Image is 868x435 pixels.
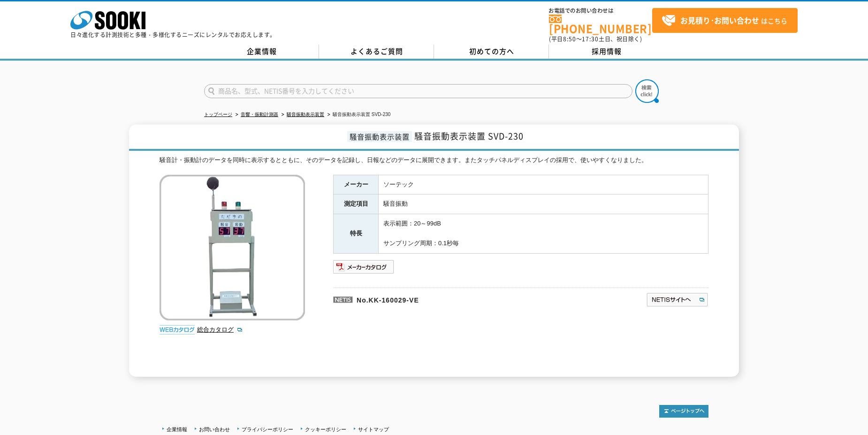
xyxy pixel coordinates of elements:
span: 騒音振動表示装置 [347,131,412,142]
th: メーカー [334,175,379,194]
a: 騒音振動表示装置 [287,112,324,117]
a: お見積り･お問い合わせはこちら [652,8,798,33]
a: 音響・振動計測器 [241,112,278,117]
a: クッキーポリシー [305,427,346,432]
span: はこちら [662,14,787,28]
li: 騒音振動表示装置 SVD-230 [326,110,390,120]
a: 初めての方へ [434,45,549,59]
strong: お見積り･お問い合わせ [680,15,759,26]
a: [PHONE_NUMBER] [549,15,652,34]
span: 17:30 [582,35,599,43]
img: webカタログ [160,325,195,334]
p: No.KK-160029-VE [333,287,556,310]
a: トップページ [204,112,232,117]
th: 測定項目 [334,194,379,214]
a: 企業情報 [204,45,319,59]
span: 初めての方へ [469,46,514,56]
td: 表示範囲：20～99dB サンプリング周期：0.1秒毎 [379,214,708,253]
td: ソーテック [379,175,708,194]
img: 騒音振動表示装置 SVD-230 [160,175,305,320]
input: 商品名、型式、NETIS番号を入力してください [204,84,632,98]
td: 騒音振動 [379,194,708,214]
span: お電話でのお問い合わせは [549,8,652,14]
a: よくあるご質問 [319,45,434,59]
a: 企業情報 [167,427,187,432]
div: 騒音計・振動計のデータを同時に表示するとともに、そのデータを記録し、日報などのデータに展開できます。またタッチパネルディスプレイの採用で、使いやすくなりました。 [160,155,708,165]
span: 騒音振動表示装置 SVD-230 [414,130,524,142]
img: NETISサイトへ [646,292,708,307]
th: 特長 [334,214,379,253]
img: メーカーカタログ [333,259,395,274]
span: 8:50 [563,35,576,43]
a: 総合カタログ [197,326,243,333]
a: 採用情報 [549,45,664,59]
span: (平日 ～ 土日、祝日除く) [549,35,642,43]
a: お問い合わせ [199,427,230,432]
a: プライバシーポリシー [242,427,293,432]
a: メーカーカタログ [333,265,395,272]
p: 日々進化する計測技術と多種・多様化するニーズにレンタルでお応えします。 [70,32,276,38]
img: btn_search.png [635,79,659,103]
img: トップページへ [659,405,708,418]
a: サイトマップ [358,427,389,432]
